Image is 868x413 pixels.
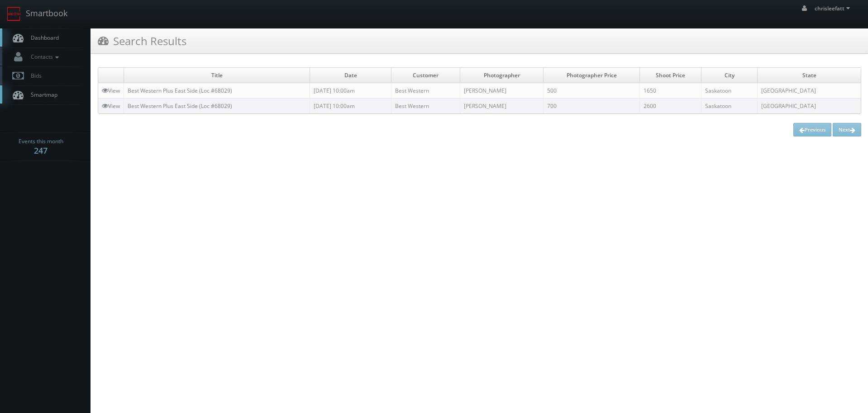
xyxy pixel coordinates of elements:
[701,99,757,114] td: Saskatoon
[310,99,391,114] td: [DATE] 10:00am
[758,99,861,114] td: [GEOGRAPHIC_DATA]
[701,68,757,83] td: City
[639,68,701,83] td: Shoot Price
[102,87,120,94] a: View
[391,99,460,114] td: Best Western
[639,83,701,99] td: 1650
[26,34,59,42] span: Dashboard
[102,102,120,110] a: View
[544,68,639,83] td: Photographer Price
[701,83,757,99] td: Saskatoon
[124,68,310,83] td: Title
[544,99,639,114] td: 700
[26,72,42,80] span: Bids
[7,7,21,21] img: smartbook-logo.png
[128,87,232,94] a: Best Western Plus East Side (Loc #68029)
[460,99,544,114] td: [PERSON_NAME]
[26,91,57,99] span: Smartmap
[758,68,861,83] td: State
[391,68,460,83] td: Customer
[758,83,861,99] td: [GEOGRAPHIC_DATA]
[391,83,460,99] td: Best Western
[98,33,186,49] h3: Search Results
[34,145,48,156] strong: 247
[460,83,544,99] td: [PERSON_NAME]
[128,102,232,110] a: Best Western Plus East Side (Loc #68029)
[544,83,639,99] td: 500
[310,68,391,83] td: Date
[19,137,63,146] span: Events this month
[639,99,701,114] td: 2600
[310,83,391,99] td: [DATE] 10:00am
[26,53,61,61] span: Contacts
[460,68,544,83] td: Photographer
[815,5,853,12] span: chrisleefatt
